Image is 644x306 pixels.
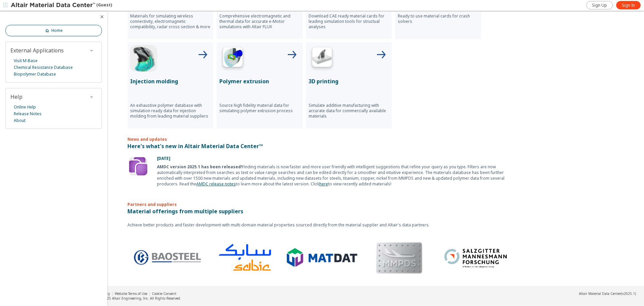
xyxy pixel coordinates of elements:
[282,248,353,267] img: Logo - MatDat
[14,57,38,64] a: Visit M-Base
[579,291,621,296] span: Altair Material Data Center
[99,296,181,301] div: © 2025 Altair Engineering, Inc. All Rights Reserved.
[127,207,517,215] p: Material offerings from multiple suppliers
[127,136,517,142] p: News and updates
[157,164,517,187] div: Finding materials is now faster and more user friendly with intelligent suggestions that refine y...
[130,77,211,85] p: Injection molding
[157,164,242,170] b: AMDC version 2025.1 has been released!
[115,291,147,296] a: Website Terms of Use
[127,142,517,150] p: Here's what's new in Altair Material Data Center™
[127,222,517,228] p: Achieve better products and faster development with multi-domain material properties sourced dire...
[127,191,517,207] p: Partners and suppliers
[14,117,25,124] a: About
[319,181,328,187] a: here
[579,291,636,296] div: (v2025.1)
[14,104,36,111] a: Online Help
[10,93,22,100] span: Help
[622,3,635,8] span: Sign In
[130,103,211,119] p: An exhaustive polymer database with simulation ready data for injection molding from leading mate...
[14,71,56,78] a: Biopolymer Database
[157,156,517,161] p: [DATE]
[309,77,389,85] p: 3D printing
[219,103,300,114] p: Source high fidelity material data for simulating polymer extrusion process
[514,234,584,281] img: Logo - CAMPUS
[359,233,430,282] img: MMPDS Logo
[130,13,211,30] p: Materials for simulating wireless connectivity, electromagnetic compatibility, radar cross sectio...
[14,111,42,117] a: Release Notes
[309,45,335,72] img: 3D Printing Icon
[398,13,478,24] p: Ready to use material cards for crash solvers
[51,28,63,33] span: Home
[219,77,300,85] p: Polymer extrusion
[309,103,389,119] p: Simulate additive manufacturing with accurate data for commercially available materials
[219,45,246,72] img: Polymer Extrusion Icon
[592,3,607,8] span: Sign Up
[436,244,507,271] img: Logo - Salzgitter
[10,47,64,54] span: External Applications
[127,156,149,177] img: Update Icon Software
[14,64,73,71] a: Chemical Resistance Database
[128,249,198,266] img: Logo - BaoSteel
[309,13,389,30] p: Download CAE ready material cards for leading simulation tools for structual analyses
[205,235,275,280] img: Logo - Sabic
[219,13,300,30] p: Comprehensive electromagnetic and thermal data for accurate e-Motor simulations with Altair FLUX
[196,181,236,187] a: AMDC release notes
[130,45,157,72] img: Injection Molding Icon
[152,291,176,296] a: Cookie Consent
[11,2,112,9] div: (Guest)
[11,2,96,9] img: Altair Material Data Center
